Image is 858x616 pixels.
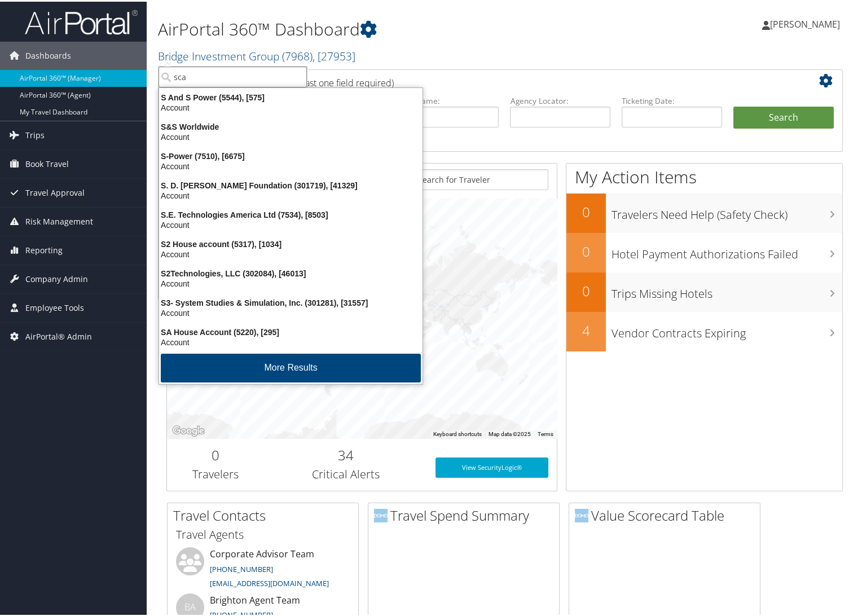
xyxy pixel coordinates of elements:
[286,75,394,87] span: (at least one field required)
[152,149,429,160] div: S-Power (7510), [6675]
[566,271,842,310] a: 0Trips Missing Hotels
[489,429,531,435] span: Map data ©2025
[170,422,207,437] img: Google
[25,120,45,148] span: Trips
[622,94,722,105] label: Ticketing Date:
[575,507,588,521] img: domo-logo.png
[25,321,92,349] span: AirPortal® Admin
[152,336,429,346] div: Account
[152,277,429,287] div: Account
[152,160,429,170] div: Account
[152,208,429,218] div: S.E. Technologies America Ltd (7534), [8503]
[403,168,548,188] input: Search for Traveler
[175,70,777,89] h2: Airtinerary Lookup
[173,504,358,523] h2: Travel Contacts
[399,94,499,105] label: Last Name:
[313,47,355,62] span: , [ 27953 ]
[611,279,842,300] h3: Trips Missing Hotels
[25,148,69,177] span: Book Travel
[152,101,429,111] div: Account
[374,504,559,523] h2: Travel Spend Summary
[158,16,620,39] h1: AirPortal 360™ Dashboard
[566,280,606,299] h2: 0
[152,218,429,228] div: Account
[538,429,553,435] a: Terms (opens in new tab)
[282,47,313,62] span: ( 7968 )
[435,456,548,476] a: View SecurityLogic®
[152,179,429,189] div: S. D. [PERSON_NAME] Foundation (301719), [41329]
[161,352,421,381] button: More Results
[273,444,419,463] h2: 34
[733,105,834,127] button: Search
[25,292,84,320] span: Employee Tools
[152,296,429,306] div: S3- System Studies & Simulation, Inc. (301281), [31557]
[762,6,851,39] a: [PERSON_NAME]
[158,47,355,62] a: Bridge Investment Group
[575,504,760,523] h2: Value Scorecard Table
[175,465,256,481] h3: Travelers
[170,545,355,592] li: Corporate Advisor Team
[566,192,842,231] a: 0Travelers Need Help (Safety Check)
[152,130,429,140] div: Account
[152,237,429,248] div: S2 House account (5317), [1034]
[170,422,207,437] a: Open this area in Google Maps (opens a new window)
[25,177,85,205] span: Travel Approval
[25,235,63,263] span: Reporting
[152,248,429,258] div: Account
[25,40,71,68] span: Dashboards
[566,201,606,220] h2: 0
[566,319,606,338] h2: 4
[210,577,329,587] a: [EMAIL_ADDRESS][DOMAIN_NAME]
[25,206,93,234] span: Risk Management
[611,239,842,261] h3: Hotel Payment Authorizations Failed
[611,318,842,340] h3: Vendor Contracts Expiring
[611,200,842,221] h3: Travelers Need Help (Safety Check)
[770,16,840,29] span: [PERSON_NAME]
[152,325,429,336] div: SA House Account (5220), [295]
[159,65,307,86] input: Search Accounts
[152,306,429,316] div: Account
[433,429,482,437] button: Keyboard shortcuts
[152,120,429,130] div: S&S Worldwide
[152,267,429,277] div: S2Technologies, LLC (302084), [46013]
[152,91,429,101] div: S And S Power (5544), [575]
[566,240,606,259] h2: 0
[566,231,842,271] a: 0Hotel Payment Authorizations Failed
[176,525,350,541] h3: Travel Agents
[566,164,842,187] h1: My Action Items
[152,189,429,199] div: Account
[510,94,610,105] label: Agency Locator:
[374,507,388,521] img: domo-logo.png
[210,562,273,573] a: [PHONE_NUMBER]
[273,465,419,481] h3: Critical Alerts
[175,444,256,463] h2: 0
[566,310,842,350] a: 4Vendor Contracts Expiring
[25,263,88,292] span: Company Admin
[25,7,138,34] img: airportal-logo.png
